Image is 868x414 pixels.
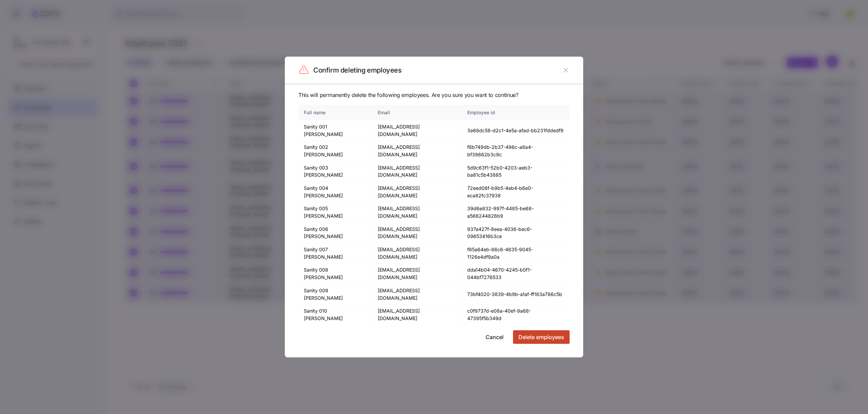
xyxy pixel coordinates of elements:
[298,223,372,243] td: Sanity 006 [PERSON_NAME]
[462,202,570,222] td: 39d6e832-997f-4485-be68-a566244826b9
[372,120,462,141] td: [EMAIL_ADDRESS][DOMAIN_NAME]
[462,263,570,284] td: dda14b04-4670-4245-b0f1-044bf7276533
[462,120,570,141] td: 3e68dc58-d2c1-4e5a-afad-bb231fddedf9
[313,66,402,75] h2: Confirm deleting employees
[372,243,462,263] td: [EMAIL_ADDRESS][DOMAIN_NAME]
[298,182,372,202] td: Sanity 004 [PERSON_NAME]
[462,161,570,182] td: 5d9c63f1-52b0-4203-aeb3-ba81c5b43885
[372,304,462,324] td: [EMAIL_ADDRESS][DOMAIN_NAME]
[518,333,564,341] span: Delete employees
[372,161,462,182] td: [EMAIL_ADDRESS][DOMAIN_NAME]
[462,182,570,202] td: 72eed08f-b9b5-4eb4-b6e0-eca82fc37938
[298,263,372,284] td: Sanity 008 [PERSON_NAME]
[372,182,462,202] td: [EMAIL_ADDRESS][DOMAIN_NAME]
[298,120,372,141] td: Sanity 001 [PERSON_NAME]
[462,304,570,324] td: c0f9737d-e08a-40ef-9a68-47395f5b349d
[372,202,462,222] td: [EMAIL_ADDRESS][DOMAIN_NAME]
[462,223,570,243] td: 937a427f-8eea-4036-bec6-09653416b3ce
[372,263,462,284] td: [EMAIL_ADDRESS][DOMAIN_NAME]
[462,141,570,161] td: f8b749db-2b37-496c-a8a4-bf39662b3c9c
[372,223,462,243] td: [EMAIL_ADDRESS][DOMAIN_NAME]
[298,304,372,324] td: Sanity 010 [PERSON_NAME]
[513,330,570,344] button: Delete employees
[298,141,372,161] td: Sanity 002 [PERSON_NAME]
[462,284,570,304] td: 73bf4020-3839-4b9b-a1af-ff183a786c5b
[372,141,462,161] td: [EMAIL_ADDRESS][DOMAIN_NAME]
[298,284,372,304] td: Sanity 009 [PERSON_NAME]
[298,161,372,182] td: Sanity 003 [PERSON_NAME]
[378,109,456,116] div: Email
[304,109,367,116] div: Full name
[298,91,570,99] span: This will permanently delete the following employees. Are you sure you want to continue?
[462,243,570,263] td: f85a64eb-86c6-4635-9045-1126e4df9a0a
[298,243,372,263] td: Sanity 007 [PERSON_NAME]
[298,202,372,222] td: Sanity 005 [PERSON_NAME]
[486,333,504,341] span: Cancel
[467,109,564,116] div: Employee id
[480,330,509,344] button: Cancel
[372,284,462,304] td: [EMAIL_ADDRESS][DOMAIN_NAME]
